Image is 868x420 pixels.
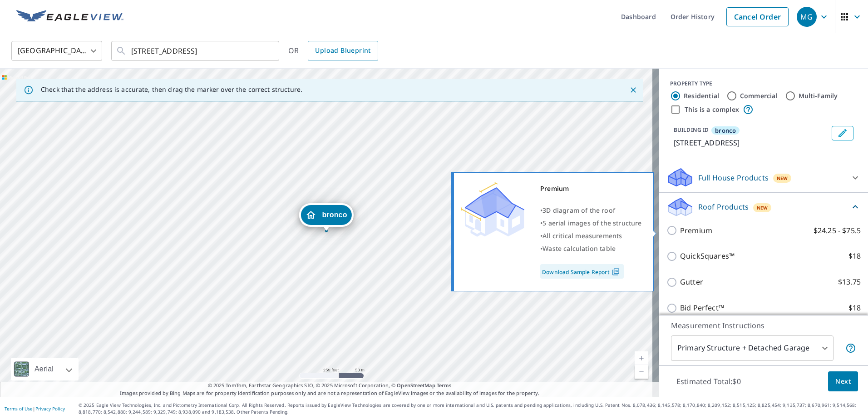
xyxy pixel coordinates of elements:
[308,41,378,61] a: Upload Blueprint
[5,406,65,411] p: |
[542,244,616,253] span: Waste calculation table
[32,358,56,380] div: Aerial
[757,204,768,211] span: New
[5,405,33,412] a: Terms of Use
[610,268,622,276] img: Pdf Icon
[542,219,641,227] span: 5 aerial images of the structure
[835,376,851,387] span: Next
[669,371,748,391] p: Estimated Total: $0
[299,203,353,231] div: Dropped pin, building bronco, Residential property, 2240 Maylo Path Akron, OH 44312
[35,405,65,412] a: Privacy Policy
[671,335,833,361] div: Primary Structure + Detached Garage
[540,204,642,217] div: •
[845,343,856,354] span: Your report will include the primary structure and a detached garage if one exists.
[627,84,639,96] button: Close
[666,196,861,218] div: Roof ProductsNew
[635,351,648,365] a: Current Level 17, Zoom In
[542,206,615,215] span: 3D diagram of the roof
[674,126,709,134] p: BUILDING ID
[11,358,79,380] div: Aerial
[437,382,452,389] a: Terms
[670,80,857,88] div: PROPERTY TYPE
[542,231,622,240] span: All critical measurements
[540,230,642,242] div: •
[848,302,861,314] p: $18
[540,217,642,230] div: •
[799,91,838,100] label: Multi-Family
[540,182,642,195] div: Premium
[674,137,828,148] p: [STREET_ADDRESS]
[322,211,347,218] span: bronco
[680,225,712,236] p: Premium
[540,242,642,255] div: •
[635,365,648,379] a: Current Level 17, Zoom Out
[288,41,378,61] div: OR
[79,402,863,415] p: © 2025 Eagle View Technologies, Inc. and Pictometry International Corp. All Rights Reserved. Repo...
[726,7,789,26] a: Cancel Order
[41,85,302,94] p: Check that the address is accurate, then drag the marker over the correct structure.
[397,382,435,389] a: OpenStreetMap
[461,182,524,237] img: Premium
[671,320,856,331] p: Measurement Instructions
[777,175,788,182] span: New
[131,38,261,64] input: Search by address or latitude-longitude
[814,225,861,236] p: $24.25 - $75.5
[666,167,861,189] div: Full House ProductsNew
[832,126,853,140] button: Edit building bronco
[838,276,861,288] p: $13.75
[680,276,703,288] p: Gutter
[680,250,735,262] p: QuickSquares™
[698,201,749,212] p: Roof Products
[684,91,719,100] label: Residential
[680,302,724,314] p: Bid Perfect™
[315,45,370,56] span: Upload Blueprint
[848,250,861,262] p: $18
[11,38,102,64] div: [GEOGRAPHIC_DATA]
[698,172,769,183] p: Full House Products
[685,105,739,114] label: This is a complex
[540,264,624,279] a: Download Sample Report
[208,382,452,390] span: © 2025 TomTom, Earthstar Geographics SIO, © 2025 Microsoft Corporation, ©
[715,126,736,135] span: bronco
[16,10,123,24] img: EV Logo
[740,91,778,100] label: Commercial
[828,371,858,392] button: Next
[797,7,817,27] div: MG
